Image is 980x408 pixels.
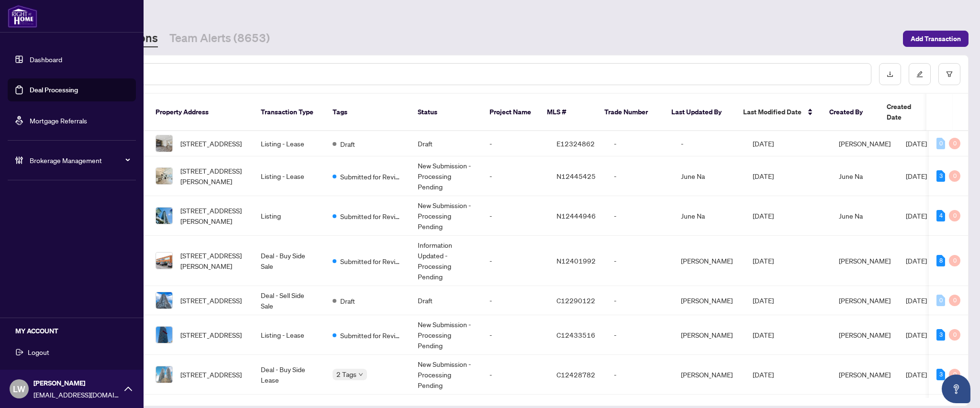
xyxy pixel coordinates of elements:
span: down [358,372,363,377]
td: Deal - Buy Side Sale [253,236,325,286]
span: [STREET_ADDRESS][PERSON_NAME] [180,165,245,187]
td: - [606,236,673,286]
a: Dashboard [30,55,62,64]
span: [DATE] [906,331,927,339]
img: thumbnail-img [156,135,172,152]
td: [PERSON_NAME] [673,236,745,286]
span: [PERSON_NAME] [839,370,891,379]
span: Submitted for Review [340,256,402,266]
td: - [606,315,673,355]
span: [DATE] [906,296,927,305]
img: thumbnail-img [156,292,172,309]
button: download [879,63,901,85]
td: Listing - Lease [253,131,325,156]
td: New Submission - Processing Pending [410,355,482,395]
img: thumbnail-img [156,253,172,269]
div: 0 [949,138,960,149]
span: [DATE] [753,296,774,305]
span: N12444946 [557,211,596,220]
div: 0 [949,369,960,380]
span: [STREET_ADDRESS][PERSON_NAME] [180,205,245,226]
span: [PERSON_NAME] [839,331,891,339]
span: 2 Tags [336,369,356,380]
td: - [482,196,549,236]
div: 0 [949,170,960,182]
td: - [482,131,549,156]
td: - [673,131,745,156]
span: Logout [28,344,49,360]
td: New Submission - Processing Pending [410,156,482,196]
span: [DATE] [906,139,927,148]
span: C12290122 [557,296,595,305]
button: Add Transaction [903,31,969,47]
td: - [606,355,673,395]
button: Logout [8,344,136,360]
span: N12401992 [557,256,596,265]
th: MLS # [539,94,597,131]
span: [DATE] [906,370,927,379]
span: C12428782 [557,370,595,379]
span: Submitted for Review [340,330,402,341]
img: thumbnail-img [156,168,172,184]
span: [DATE] [753,139,774,148]
span: C12433516 [557,331,595,339]
span: edit [916,71,923,77]
div: 0 [949,295,960,306]
th: Created By [822,94,879,131]
span: E12324862 [557,139,595,148]
td: June Na [673,156,745,196]
td: Listing - Lease [253,315,325,355]
td: Listing [253,196,325,236]
span: Created Date [887,101,927,122]
div: 0 [949,329,960,341]
span: [DATE] [753,370,774,379]
img: logo [8,5,37,28]
td: - [606,131,673,156]
td: Draft [410,286,482,315]
span: [EMAIL_ADDRESS][DOMAIN_NAME] [33,389,120,400]
span: June Na [839,211,863,220]
span: [STREET_ADDRESS] [180,138,242,149]
div: 3 [936,369,945,380]
td: - [482,286,549,315]
span: filter [946,71,953,77]
td: [PERSON_NAME] [673,355,745,395]
div: 0 [936,295,945,306]
span: [DATE] [753,211,774,220]
span: LW [13,382,25,396]
span: N12445425 [557,172,596,180]
span: [STREET_ADDRESS] [180,369,242,380]
span: [STREET_ADDRESS] [180,330,242,340]
th: Property Address [148,94,253,131]
td: - [482,315,549,355]
td: [PERSON_NAME] [673,286,745,315]
div: 0 [949,255,960,266]
button: Open asap [942,375,970,403]
td: New Submission - Processing Pending [410,196,482,236]
span: [STREET_ADDRESS][PERSON_NAME] [180,250,245,271]
img: thumbnail-img [156,208,172,224]
span: [STREET_ADDRESS] [180,295,242,306]
span: download [887,71,893,77]
th: Last Modified Date [735,94,822,131]
span: [PERSON_NAME] [839,296,891,305]
span: [DATE] [753,331,774,339]
span: Submitted for Review [340,211,402,221]
td: - [606,196,673,236]
a: Team Alerts (8653) [169,30,270,47]
td: - [482,355,549,395]
div: 3 [936,170,945,182]
th: Project Name [482,94,539,131]
span: [PERSON_NAME] [33,378,120,388]
th: Transaction Type [253,94,325,131]
th: Status [410,94,482,131]
th: Trade Number [597,94,664,131]
td: Deal - Buy Side Lease [253,355,325,395]
td: - [482,236,549,286]
span: June Na [839,172,863,180]
span: [DATE] [906,256,927,265]
span: [DATE] [906,172,927,180]
span: Brokerage Management [30,155,129,165]
div: 3 [936,329,945,341]
span: Draft [340,296,355,306]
